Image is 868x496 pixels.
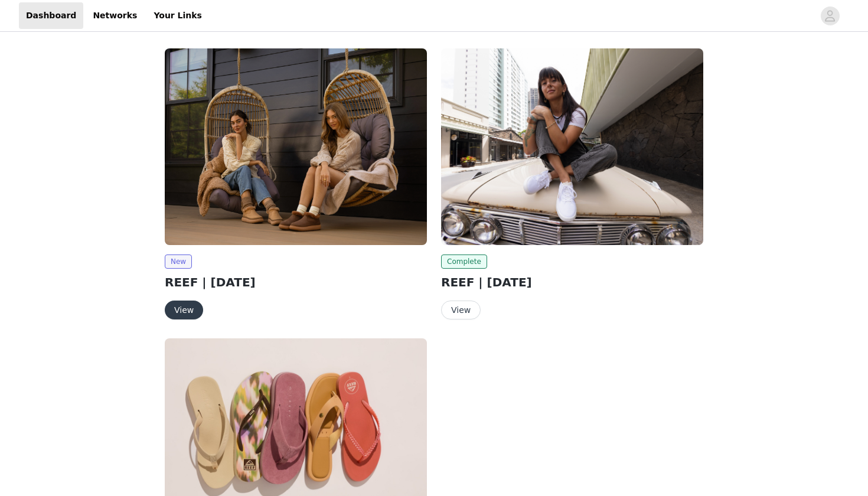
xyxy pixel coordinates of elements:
a: View [441,306,481,315]
a: Dashboard [19,2,83,29]
span: Complete [441,254,487,269]
a: View [165,306,203,315]
h2: REEF | [DATE] [441,273,703,291]
img: REEF [441,48,703,245]
img: REEF [165,48,427,245]
button: View [165,301,203,319]
span: New [165,254,192,269]
button: View [441,301,481,319]
a: Networks [86,2,144,29]
h2: REEF | [DATE] [165,273,427,291]
div: avatar [824,6,836,25]
a: Your Links [146,2,209,29]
